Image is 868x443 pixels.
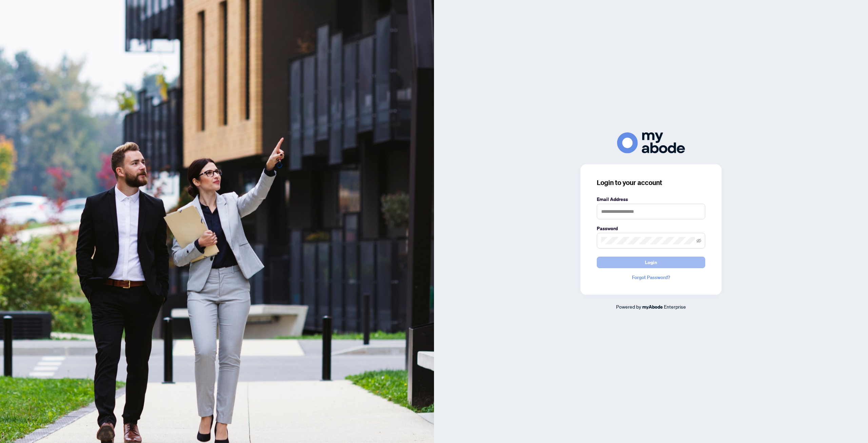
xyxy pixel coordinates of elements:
[597,178,705,187] h3: Login to your account
[597,274,705,281] a: Forgot Password?
[645,257,657,268] span: Login
[617,132,685,153] img: ma-logo
[696,238,701,243] span: eye-invisible
[616,303,641,310] span: Powered by
[664,303,686,310] span: Enterprise
[597,196,705,203] label: Email Address
[597,257,705,268] button: Login
[597,225,705,232] label: Password
[642,303,663,311] a: myAbode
